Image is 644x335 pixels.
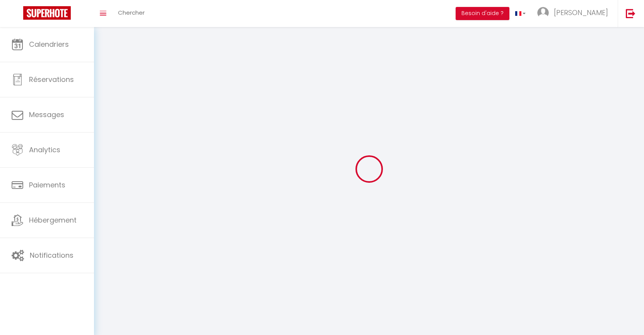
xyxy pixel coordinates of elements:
[29,110,64,119] span: Messages
[554,8,608,17] span: [PERSON_NAME]
[30,250,73,260] span: Notifications
[29,180,65,190] span: Paiements
[29,75,74,84] span: Réservations
[29,39,69,49] span: Calendriers
[537,7,549,19] img: ...
[23,6,71,20] img: Super Booking
[29,215,77,225] span: Hébergement
[29,145,60,155] span: Analytics
[626,9,635,18] img: logout
[118,9,145,17] span: Chercher
[456,7,509,20] button: Besoin d'aide ?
